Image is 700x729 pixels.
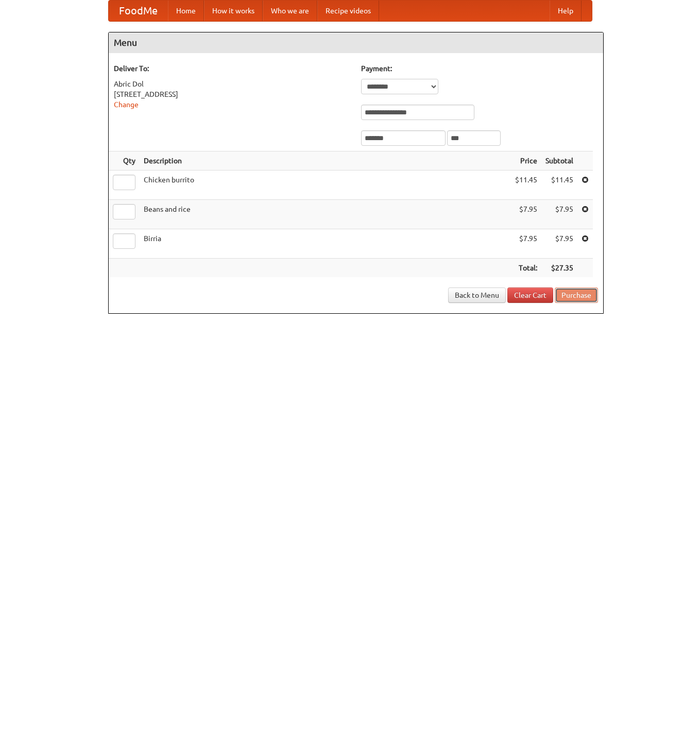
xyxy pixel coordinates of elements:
th: Price [511,151,541,171]
div: Abric Dol [114,79,351,89]
a: Back to Menu [448,287,506,303]
td: $7.95 [511,229,541,259]
td: $11.45 [511,171,541,200]
td: Beans and rice [140,200,511,229]
td: Birria [140,229,511,259]
td: $7.95 [541,200,577,229]
a: Who we are [263,1,317,21]
td: Chicken burrito [140,171,511,200]
a: How it works [204,1,263,21]
th: Qty [109,151,140,171]
a: FoodMe [109,1,168,21]
a: Clear Cart [507,287,553,303]
th: Description [140,151,511,171]
h4: Menu [109,32,603,53]
a: Recipe videos [317,1,379,21]
td: $11.45 [541,171,577,200]
a: Home [168,1,204,21]
td: $7.95 [541,229,577,259]
td: $7.95 [511,200,541,229]
a: Help [550,1,582,21]
div: [STREET_ADDRESS] [114,89,351,99]
th: Subtotal [541,151,577,171]
th: Total: [511,259,541,278]
h5: Deliver To: [114,63,351,74]
button: Purchase [555,287,598,303]
a: Change [114,100,139,109]
th: $27.35 [541,259,577,278]
h5: Payment: [361,63,598,74]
